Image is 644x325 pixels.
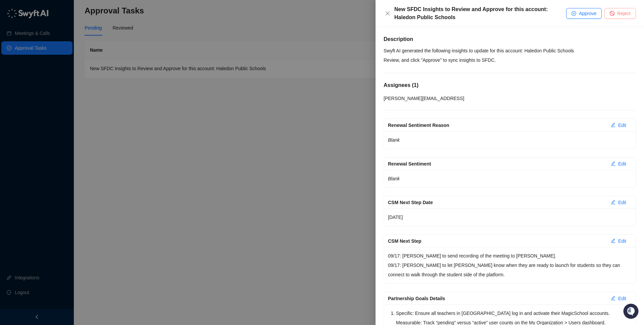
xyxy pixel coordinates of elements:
[384,46,636,55] p: Swyft AI generated the following insights to update for this account: Haledon Public Schools
[388,295,605,302] div: Partnership Goals Details
[388,251,632,279] p: 09/17: [PERSON_NAME] to send recording of the meeting to [PERSON_NAME]. 09/17: [PERSON_NAME] to l...
[384,35,636,43] h5: Description
[37,94,52,101] span: Status
[384,96,464,101] span: [PERSON_NAME][EMAIL_ADDRESS]
[605,293,632,304] button: Edit
[388,176,400,181] em: Blank
[28,91,54,103] a: 📶Status
[618,237,626,245] span: Edit
[4,91,28,103] a: 📚Docs
[617,10,631,17] span: Reject
[384,55,636,65] p: Review, and click "Approve" to sync insights to SFDC.
[611,238,615,243] span: edit
[388,199,605,206] div: CSM Next Step Date
[610,11,614,16] span: stop
[623,303,641,321] iframe: Open customer support
[67,110,81,115] span: Pylon
[604,8,636,19] button: Reject
[388,237,605,245] div: CSM Next Step
[611,296,615,300] span: edit
[388,213,632,222] p: [DATE]
[605,197,632,208] button: Edit
[572,11,576,16] span: check-circle
[605,120,632,131] button: Edit
[394,5,566,21] div: New SFDC Insights to Review and Approve for this account: Haledon Public Schools
[388,122,605,129] div: Renewal Sentiment Reason
[23,61,110,67] div: Start new chat
[566,8,602,19] button: Approve
[611,200,615,204] span: edit
[579,10,596,17] span: Approve
[618,122,626,129] span: Edit
[384,81,636,89] h5: Assignees ( 1 )
[30,95,36,100] div: 📶
[611,161,615,166] span: edit
[611,123,615,127] span: edit
[618,295,626,302] span: Edit
[47,110,81,115] a: Powered byPylon
[7,27,122,38] p: Welcome 👋
[388,137,400,143] em: Blank
[7,7,20,20] img: Swyft AI
[605,158,632,169] button: Edit
[385,11,390,16] span: close
[23,67,85,73] div: We're available if you need us!
[7,61,19,73] img: 5124521997842_fc6d7dfcefe973c2e489_88.png
[7,38,122,48] h2: How can we help?
[13,94,25,101] span: Docs
[7,95,12,100] div: 📚
[618,199,626,206] span: Edit
[384,9,392,17] button: Close
[388,160,605,168] div: Renewal Sentiment
[114,63,122,71] button: Start new chat
[618,160,626,168] span: Edit
[605,236,632,246] button: Edit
